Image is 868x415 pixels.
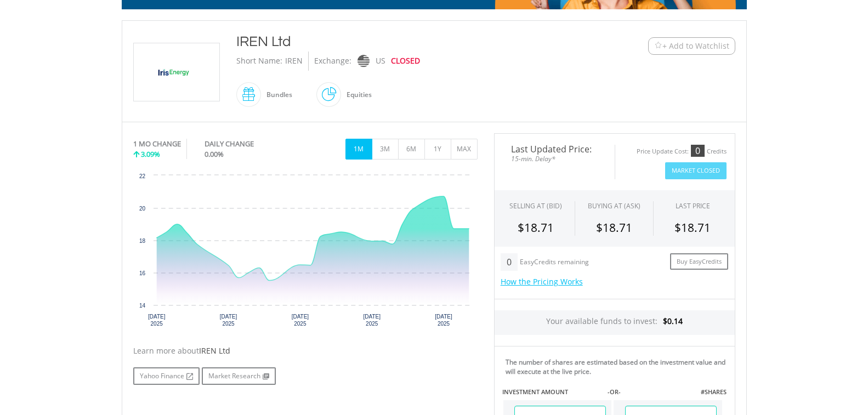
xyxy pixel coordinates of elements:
[520,258,589,268] div: EasyCredits remaining
[261,82,292,108] div: Bundles
[141,149,160,159] span: 3.09%
[139,238,145,244] text: 18
[701,388,727,396] label: #SHARES
[147,314,165,327] text: [DATE] 2025
[596,220,632,235] span: $18.71
[676,201,710,211] div: LAST PRICE
[503,145,606,154] span: Last Updated Price:
[376,52,385,71] div: US
[205,149,224,159] span: 0.00%
[654,42,662,50] img: Watchlist
[518,220,554,235] span: $18.71
[451,139,478,160] button: MAX
[199,345,230,356] span: IREN Ltd
[495,310,735,335] div: Your available funds to invest:
[205,139,291,149] div: DAILY CHANGE
[202,367,276,385] a: Market Research
[133,367,200,385] a: Yahoo Finance
[435,314,452,327] text: [DATE] 2025
[501,253,518,271] div: 0
[637,147,689,156] div: Price Update Cost:
[670,253,728,270] a: Buy EasyCredits
[139,303,145,309] text: 14
[665,162,727,179] button: Market Closed
[236,32,581,52] div: IREN Ltd
[503,154,606,164] span: 15-min. Delay*
[133,170,478,334] div: Chart. Highcharts interactive chart.
[236,52,282,71] div: Short Name:
[133,345,478,356] div: Learn more about
[707,147,727,156] div: Credits
[588,201,640,211] span: BUYING AT (ASK)
[506,357,730,376] div: The number of shares are estimated based on the investment value and will execute at the live price.
[345,139,372,160] button: 1M
[691,145,705,157] div: 0
[219,314,237,327] text: [DATE] 2025
[501,276,583,287] a: How the Pricing Works
[314,52,351,71] div: Exchange:
[133,170,478,334] svg: Interactive chart
[608,388,621,396] label: -OR-
[663,316,683,326] span: $0.14
[133,139,181,149] div: 1 MO CHANGE
[648,37,735,55] button: Watchlist + Add to Watchlist
[372,139,399,160] button: 3M
[139,206,145,212] text: 20
[662,41,729,52] span: + Add to Watchlist
[398,139,425,160] button: 6M
[509,201,562,211] div: SELLING AT (BID)
[291,314,309,327] text: [DATE] 2025
[285,52,303,71] div: IREN
[363,314,381,327] text: [DATE] 2025
[674,220,711,235] span: $18.71
[135,43,218,101] img: EQU.US.IREN.png
[502,388,568,396] label: INVESTMENT AMOUNT
[424,139,451,160] button: 1Y
[357,55,369,67] img: nasdaq.png
[391,52,420,71] div: CLOSED
[139,173,145,179] text: 22
[341,82,372,108] div: Equities
[139,270,145,276] text: 16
